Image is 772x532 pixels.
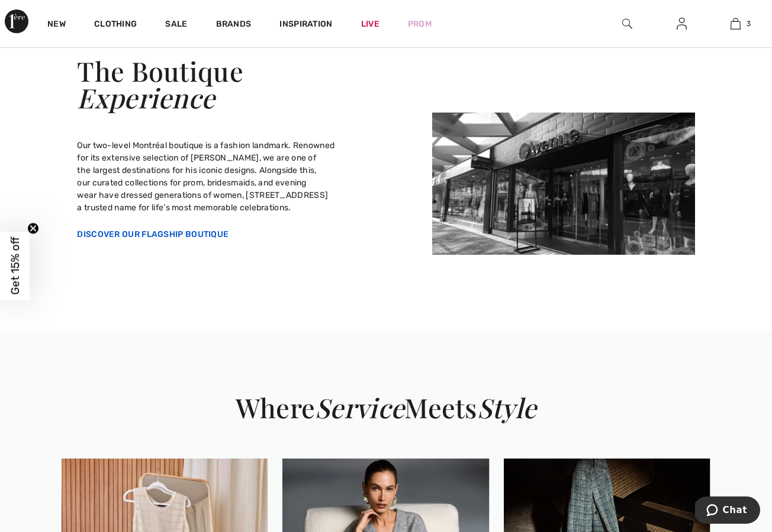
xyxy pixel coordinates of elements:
a: Clothing [94,19,137,31]
em: Style [477,389,537,425]
img: 1ère Avenue [5,9,28,33]
div: The Boutique [77,57,404,125]
span: 3 [747,18,751,29]
em: Service [315,389,404,425]
em: Experience [77,79,215,115]
span: Inspiration [279,19,332,31]
a: New [47,19,66,31]
a: Discover Our Flagship Boutique [77,229,229,239]
img: The Boutique Experience [432,113,694,255]
div: Our two-level Montréal boutique is a fashion landmark. Renowned for its extensive selection of [P... [77,139,404,214]
button: Close teaser [27,223,39,235]
a: Live [361,18,379,30]
a: Sign In [667,17,696,31]
img: search the website [622,17,632,31]
a: Brands [216,19,252,31]
span: Get 15% off [8,237,22,295]
iframe: Opens a widget where you can chat to one of our agents [695,496,760,526]
img: My Info [677,17,687,31]
img: My Bag [731,17,741,31]
a: Sale [165,19,187,31]
div: Where Meets [62,394,710,430]
a: 3 [709,17,762,31]
a: Prom [408,18,432,30]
